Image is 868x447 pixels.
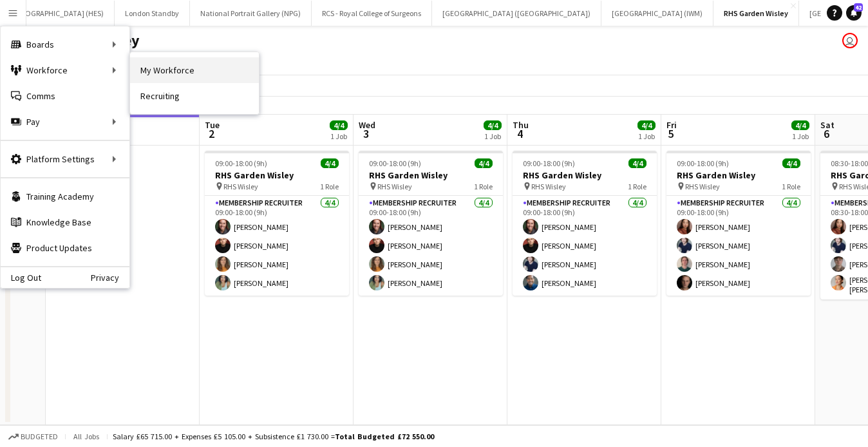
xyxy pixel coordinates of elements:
[130,57,259,83] a: My Workforce
[1,209,129,235] a: Knowledge Base
[190,1,312,26] button: National Portrait Gallery (NPG)
[854,3,863,12] span: 42
[792,131,809,141] div: 1 Job
[357,126,375,141] span: 3
[330,131,347,141] div: 1 Job
[205,151,349,296] app-job-card: 09:00-18:00 (9h)4/4RHS Garden Wisley RHS Wisley1 RoleMembership Recruiter4/409:00-18:00 (9h)[PERS...
[1,32,129,57] div: Boards
[511,126,529,141] span: 4
[846,5,862,21] a: 42
[335,432,434,441] span: Total Budgeted £72 550.00
[321,158,339,168] span: 4/4
[513,196,657,296] app-card-role: Membership Recruiter4/409:00-18:00 (9h)[PERSON_NAME][PERSON_NAME][PERSON_NAME][PERSON_NAME]
[513,151,657,296] app-job-card: 09:00-18:00 (9h)4/4RHS Garden Wisley RHS Wisley1 RoleMembership Recruiter4/409:00-18:00 (9h)[PERS...
[1,83,129,109] a: Comms
[320,182,339,191] span: 1 Role
[115,1,190,26] button: London Standby
[677,158,729,168] span: 09:00-18:00 (9h)
[818,126,835,141] span: 6
[330,120,348,130] span: 4/4
[359,151,503,296] app-job-card: 09:00-18:00 (9h)4/4RHS Garden Wisley RHS Wisley1 RoleMembership Recruiter4/409:00-18:00 (9h)[PERS...
[666,169,811,181] h3: RHS Garden Wisley
[513,119,529,131] span: Thu
[359,196,503,296] app-card-role: Membership Recruiter4/409:00-18:00 (9h)[PERSON_NAME][PERSON_NAME][PERSON_NAME][PERSON_NAME]
[71,432,102,441] span: All jobs
[782,158,800,168] span: 4/4
[713,1,799,26] button: RHS Garden Wisley
[377,182,412,191] span: RHS Wisley
[601,1,713,26] button: [GEOGRAPHIC_DATA] (IWM)
[628,182,646,191] span: 1 Role
[369,158,421,168] span: 09:00-18:00 (9h)
[215,158,267,168] span: 09:00-18:00 (9h)
[359,119,375,131] span: Wed
[628,158,646,168] span: 4/4
[665,126,677,141] span: 5
[113,432,434,441] div: Salary £65 715.00 + Expenses £5 105.00 + Subsistence £1 730.00 =
[205,169,349,181] h3: RHS Garden Wisley
[484,120,502,130] span: 4/4
[205,119,220,131] span: Tue
[513,169,657,181] h3: RHS Garden Wisley
[312,1,432,26] button: RCS - Royal College of Surgeons
[6,430,60,444] button: Budgeted
[1,272,41,283] a: Log Out
[638,131,655,141] div: 1 Job
[21,432,58,441] span: Budgeted
[666,151,811,296] app-job-card: 09:00-18:00 (9h)4/4RHS Garden Wisley RHS Wisley1 RoleMembership Recruiter4/409:00-18:00 (9h)[PERS...
[359,169,503,181] h3: RHS Garden Wisley
[1,109,129,135] div: Pay
[1,184,129,209] a: Training Academy
[475,158,493,168] span: 4/4
[205,196,349,296] app-card-role: Membership Recruiter4/409:00-18:00 (9h)[PERSON_NAME][PERSON_NAME][PERSON_NAME][PERSON_NAME]
[531,182,566,191] span: RHS Wisley
[782,182,800,191] span: 1 Role
[842,33,858,48] app-user-avatar: Gus Gordon
[637,120,656,130] span: 4/4
[91,272,129,283] a: Privacy
[791,120,809,130] span: 4/4
[203,126,220,141] span: 2
[223,182,258,191] span: RHS Wisley
[666,196,811,296] app-card-role: Membership Recruiter4/409:00-18:00 (9h)[PERSON_NAME][PERSON_NAME][PERSON_NAME][PERSON_NAME]
[685,182,720,191] span: RHS Wisley
[1,146,129,172] div: Platform Settings
[523,158,575,168] span: 09:00-18:00 (9h)
[1,57,129,83] div: Workforce
[130,83,259,109] a: Recruiting
[474,182,493,191] span: 1 Role
[1,235,129,261] a: Product Updates
[820,119,835,131] span: Sat
[484,131,501,141] div: 1 Job
[666,119,677,131] span: Fri
[3,1,115,26] button: [GEOGRAPHIC_DATA] (HES)
[432,1,601,26] button: [GEOGRAPHIC_DATA] ([GEOGRAPHIC_DATA])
